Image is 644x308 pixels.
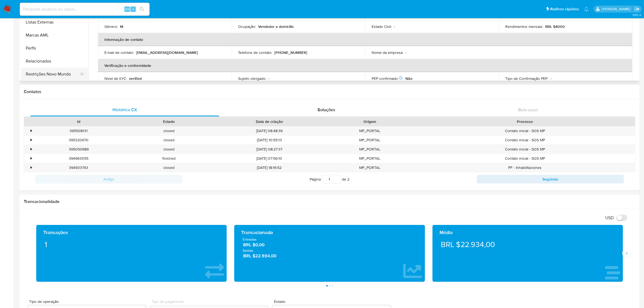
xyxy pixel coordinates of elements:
button: Restrições Novo Mundo [21,68,84,81]
div: MP_PORTAL [325,163,415,172]
button: Seguindo [477,175,624,184]
p: Gênero : [104,24,118,29]
p: M [120,24,123,29]
p: [PHONE_NUMBER] [274,50,307,55]
p: PEP confirmado : [372,76,403,81]
span: Alt [125,6,129,12]
div: closed [124,136,214,145]
div: MP_PORTAL [325,145,415,154]
div: [DATE] 18:16:52 [214,163,325,172]
span: 2 [347,176,349,182]
div: • [31,147,32,152]
span: Histórico CX [113,107,137,113]
p: Vendedor a domicilio [258,24,294,29]
div: • [31,128,32,133]
p: Estado Civil : [372,24,392,29]
th: Informação de contato [98,33,632,46]
button: Marcas AML [21,29,88,42]
div: • [31,165,32,170]
div: [DATE] 07:56:10 [214,154,325,163]
div: Processo [419,119,631,124]
p: Ocupação : [238,24,256,29]
div: Estado [127,119,210,124]
div: finished [124,154,214,163]
p: Tipo de Confirmação PEP : [505,76,548,81]
div: [DATE] 08:27:37 [214,145,325,154]
div: 395050689 [34,145,124,154]
th: Verificação e conformidade [98,59,632,72]
div: MP_PORTAL [325,136,415,145]
p: Nome da empresa : [372,50,403,55]
p: - [394,24,395,29]
button: Listas Externas [21,16,88,29]
div: Contato inicial - SOS MP [415,145,635,154]
div: 394963055 [34,154,124,163]
span: Atalhos rápidos [550,6,579,12]
p: Rendimentos mensais : [505,24,543,29]
p: Telefone de contato : [238,50,272,55]
p: magno.ferreira@mercadopago.com.br [602,6,632,12]
span: Página de [310,175,349,184]
p: - [268,76,269,81]
div: Data de criação [218,119,321,124]
p: Não [405,76,412,81]
p: Nível de KYC : [104,76,127,81]
button: Perfis [21,42,88,55]
div: 395320670 [34,136,124,145]
div: closed [124,126,214,135]
div: PF - Inhabilitaciones [415,163,635,172]
div: • [31,156,32,161]
div: Contato inicial - SOS MP [415,154,635,163]
p: [EMAIL_ADDRESS][DOMAIN_NAME] [136,50,198,55]
a: Sair [634,6,640,12]
div: 394933743 [34,163,124,172]
h1: Transacionalidade [24,199,635,204]
p: E-mail de contato : [104,50,134,55]
p: BRL $4000 [545,24,565,29]
div: Id [37,119,120,124]
div: Origem [329,119,411,124]
div: Contato inicial - SOS MP [415,136,635,145]
div: [DATE] 08:48:39 [214,126,325,135]
a: Notificações [584,7,589,11]
div: MP_PORTAL [325,154,415,163]
h1: Contatos [24,89,635,94]
p: verified [129,76,142,81]
div: • [31,137,32,143]
button: Antigo [35,175,182,184]
span: s [132,6,134,12]
p: - [405,50,407,55]
div: closed [124,145,214,154]
div: Contato inicial - SOS MP [415,126,635,135]
input: Pesquise usuários ou casos... [20,6,150,13]
div: closed [124,163,214,172]
button: search-icon [136,5,147,13]
span: Bate-papo [518,107,538,113]
button: Relacionados [21,55,88,68]
div: [DATE] 10:55:13 [214,136,325,145]
span: 3.152.0 [632,13,641,17]
p: Sujeito obrigado : [238,76,266,81]
div: 395508131 [34,126,124,135]
span: Soluções [318,107,335,113]
div: MP_PORTAL [325,126,415,135]
p: - [550,76,551,81]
